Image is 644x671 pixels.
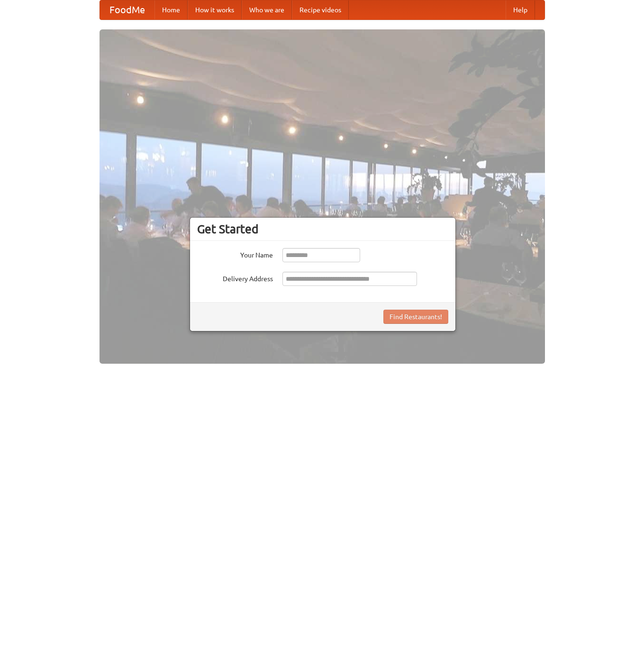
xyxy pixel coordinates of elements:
[197,222,448,236] h3: Get Started
[506,0,535,19] a: Help
[100,0,154,19] a: FoodMe
[154,0,188,19] a: Home
[242,0,292,19] a: Who we are
[197,248,273,260] label: Your Name
[188,0,242,19] a: How it works
[292,0,349,19] a: Recipe videos
[197,272,273,284] label: Delivery Address
[383,310,448,324] button: Find Restaurants!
